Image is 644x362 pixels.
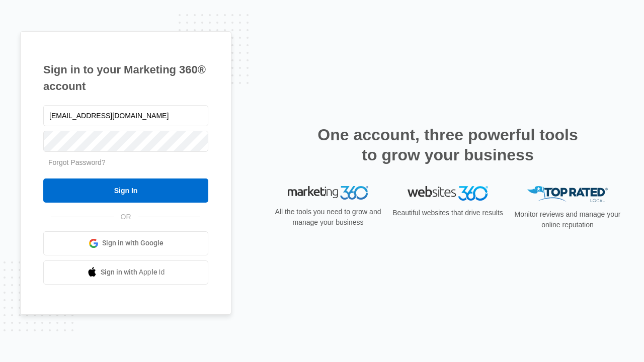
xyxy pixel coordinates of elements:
[48,158,106,166] a: Forgot Password?
[102,238,164,248] span: Sign in with Google
[272,207,384,228] p: All the tools you need to grow and manage your business
[43,105,208,126] input: Email
[527,186,608,203] img: Top Rated Local
[43,61,208,95] h1: Sign in to your Marketing 360® account
[101,267,165,278] span: Sign in with Apple Id
[511,209,624,230] p: Monitor reviews and manage your online reputation
[391,208,504,218] p: Beautiful websites that drive results
[408,186,488,201] img: Websites 360
[288,186,368,200] img: Marketing 360
[43,231,208,255] a: Sign in with Google
[114,212,138,222] span: OR
[43,260,208,285] a: Sign in with Apple Id
[43,178,208,203] input: Sign In
[314,125,581,165] h2: One account, three powerful tools to grow your business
